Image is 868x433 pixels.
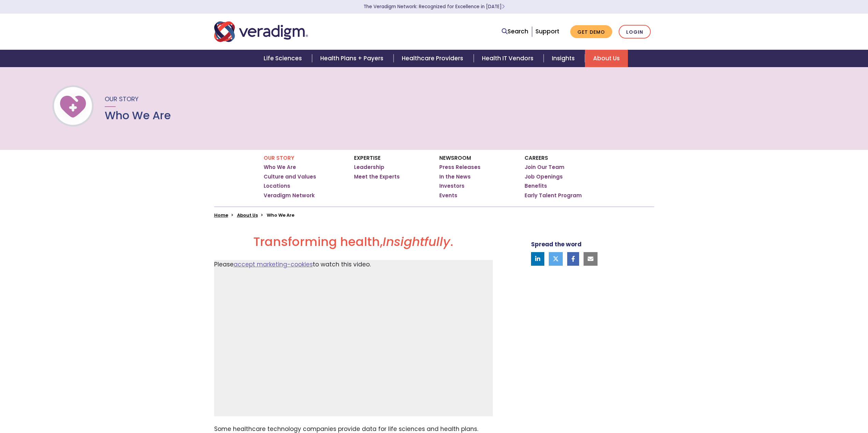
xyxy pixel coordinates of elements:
a: Health Plans + Payers [312,50,394,67]
a: Job Openings [525,173,563,180]
a: About Us [585,50,628,67]
h1: Who We Are [105,109,171,122]
a: Culture and Values [264,173,316,180]
a: Veradigm Network [264,192,315,199]
a: Early Talent Program [525,192,582,199]
a: The Veradigm Network: Recognized for Excellence in [DATE]Learn More [364,3,505,10]
a: Search [502,27,528,36]
a: Support [535,27,559,35]
a: Login [619,25,651,39]
span: Learn More [502,3,505,10]
a: accept marketing-cookies [234,260,313,268]
a: In the News [439,173,471,180]
a: About Us [237,212,258,218]
a: Leadership [354,164,384,171]
a: Get Demo [570,25,612,38]
a: Locations [264,183,290,189]
em: Insightfully [383,233,450,250]
a: Life Sciences [255,50,312,67]
h2: Transforming health, . [214,234,493,254]
a: Join Our Team [525,164,564,171]
a: Press Releases [439,164,481,171]
a: Healthcare Providers [394,50,473,67]
span: Our Story [105,95,138,103]
a: Benefits [525,183,547,189]
a: Insights [544,50,585,67]
span: Please to watch this video. [214,260,371,268]
strong: Spread the word [531,240,582,248]
a: Health IT Vendors [474,50,544,67]
a: Events [439,192,457,199]
a: Who We Are [264,164,296,171]
a: Home [214,212,228,218]
img: Veradigm logo [214,20,308,43]
a: Investors [439,183,465,189]
a: Meet the Experts [354,173,400,180]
